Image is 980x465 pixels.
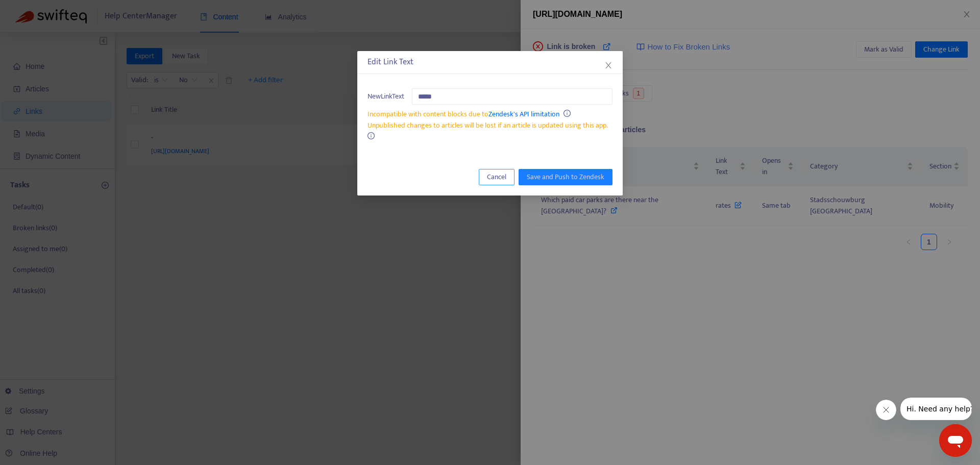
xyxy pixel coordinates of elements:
span: info-circle [563,110,571,117]
iframe: Bericht sluiten [876,400,896,420]
iframe: Knop om het berichtenvenster te openen [939,424,972,457]
span: close [604,61,612,69]
div: Edit Link Text [367,56,612,68]
iframe: Bericht van bedrijf [900,398,972,420]
button: Save and Push to Zendesk [519,169,612,185]
span: New Link Text [367,91,404,102]
button: Close [603,60,614,71]
span: info-circle [367,132,375,139]
span: Cancel [487,172,506,183]
a: Zendesk's API limitation [488,108,559,120]
span: Hi. Need any help? [6,7,73,15]
button: Cancel [479,169,514,185]
span: Unpublished changes to articles will be lost if an article is updated using this app. [367,119,608,131]
span: Incompatible with content blocks due to [367,108,559,120]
